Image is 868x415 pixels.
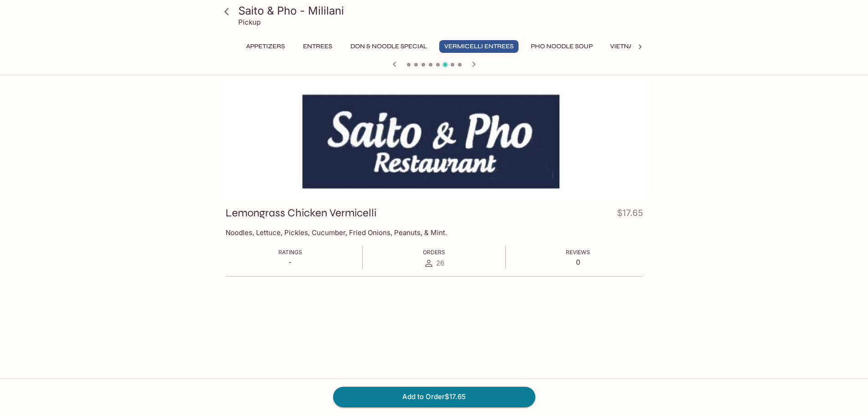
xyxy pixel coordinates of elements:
[241,40,290,53] button: Appetizers
[345,40,432,53] button: Don & Noodle Special
[333,387,535,407] button: Add to Order$17.65
[278,249,302,256] span: Ratings
[226,206,376,220] h3: Lemongrass Chicken Vermicelli
[278,258,302,266] p: -
[439,40,519,53] button: Vermicelli Entrees
[226,228,643,237] p: Noodles, Lettuce, Pickles, Cucumber, Fried Onions, Peanuts, & Mint.
[238,18,261,26] p: Pickup
[566,249,590,256] span: Reviews
[238,4,646,18] h3: Saito & Pho - Mililani
[617,206,643,224] h4: $17.65
[566,258,590,266] p: 0
[297,40,338,53] button: Entrees
[423,249,445,256] span: Orders
[526,40,598,53] button: Pho Noodle Soup
[436,259,444,267] span: 26
[219,79,649,200] div: Lemongrass Chicken Vermicelli
[605,40,701,53] button: Vietnamese Sandwiches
